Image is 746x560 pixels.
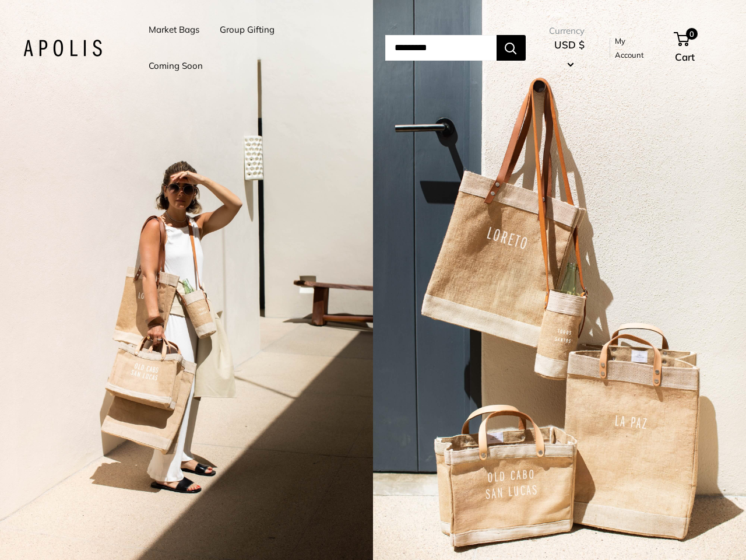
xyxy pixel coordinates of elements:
a: 0 Cart [675,29,723,66]
a: Market Bags [149,22,199,38]
a: Coming Soon [149,58,203,74]
a: My Account [615,34,654,62]
a: Group Gifting [220,22,275,38]
button: Search [497,35,526,61]
span: USD $ [554,38,585,51]
button: USD $ [549,36,590,73]
span: 0 [686,28,698,40]
input: Search... [385,35,497,61]
span: Currency [549,23,590,39]
span: Cart [675,51,695,63]
img: Apolis [23,40,102,57]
